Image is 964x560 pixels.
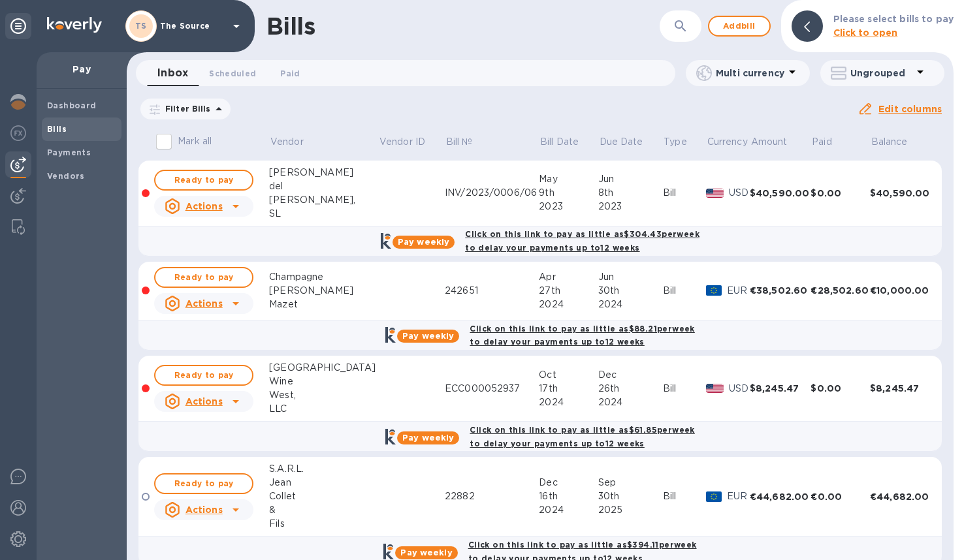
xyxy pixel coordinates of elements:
[600,135,643,149] p: Due Date
[446,135,473,149] p: Bill №
[166,367,242,383] span: Ready to pay
[663,382,706,396] div: Bill
[269,476,378,490] div: Jean
[539,200,598,213] div: 2023
[729,186,750,200] p: USD
[47,171,85,181] b: Vendors
[663,490,706,503] div: Bill
[445,284,539,298] div: 242651
[402,331,454,341] b: Pay weekly
[811,490,870,503] div: €0.00
[663,284,706,298] div: Bill
[598,298,663,311] div: 2024
[598,476,663,490] div: Sep
[446,135,490,149] span: Bill №
[10,125,26,141] img: Foreign exchange
[663,186,706,200] div: Bill
[750,187,811,200] div: $40,590.00
[154,473,253,494] button: Ready to pay
[598,490,663,503] div: 30th
[470,425,694,448] b: Click on this link to pay as little as $61.85 per week to delay your payments up to 12 weeks
[154,170,253,191] button: Ready to pay
[706,189,724,198] img: USD
[598,503,663,517] div: 2025
[540,135,596,149] span: Bill Date
[185,298,223,309] u: Actions
[400,548,452,557] b: Pay weekly
[539,298,598,311] div: 2024
[598,270,663,284] div: Jun
[47,17,102,33] img: Logo
[185,201,223,211] u: Actions
[539,368,598,382] div: Oct
[154,267,253,288] button: Ready to pay
[398,237,449,247] b: Pay weekly
[539,396,598,409] div: 2024
[269,298,378,311] div: Mazet
[470,324,694,347] b: Click on this link to pay as little as $88.21 per week to delay your payments up to 12 weeks
[47,148,91,157] b: Payments
[871,135,908,149] p: Balance
[465,229,699,253] b: Click on this link to pay as little as $304.43 per week to delay your payments up to 12 weeks
[154,365,253,386] button: Ready to pay
[811,187,870,200] div: $0.00
[833,14,954,24] b: Please select bills to pay
[870,284,931,297] div: €10,000.00
[166,270,242,285] span: Ready to pay
[539,382,598,396] div: 17th
[811,382,870,395] div: $0.00
[160,22,225,31] p: The Source
[751,135,788,149] p: Amount
[47,124,67,134] b: Bills
[445,382,539,396] div: ECC000052937
[750,382,811,395] div: $8,245.47
[445,490,539,503] div: 22882
[833,27,898,38] b: Click to open
[751,135,805,149] span: Amount
[750,284,811,297] div: €38,502.60
[209,67,256,80] span: Scheduled
[727,490,750,503] p: EUR
[178,134,212,148] p: Mark all
[598,368,663,382] div: Dec
[157,64,188,82] span: Inbox
[47,101,97,110] b: Dashboard
[402,433,454,443] b: Pay weekly
[269,166,378,179] div: [PERSON_NAME]
[135,21,147,31] b: TS
[539,270,598,284] div: Apr
[47,63,116,76] p: Pay
[5,13,31,39] div: Unpin categories
[269,270,378,284] div: Champagne
[707,135,748,149] p: Currency
[727,284,750,298] p: EUR
[269,517,378,531] div: Fils
[270,135,321,149] span: Vendor
[708,16,771,37] button: Addbill
[811,284,870,297] div: €28,502.60
[270,135,304,149] p: Vendor
[664,135,687,149] p: Type
[598,382,663,396] div: 26th
[269,193,378,207] div: [PERSON_NAME],
[379,135,425,149] p: Vendor ID
[539,284,598,298] div: 27th
[850,67,912,80] p: Ungrouped
[269,284,378,298] div: [PERSON_NAME]
[185,396,223,407] u: Actions
[878,104,942,114] u: Edit columns
[870,490,931,503] div: €44,682.00
[539,490,598,503] div: 16th
[539,503,598,517] div: 2024
[269,207,378,221] div: SL
[269,361,378,375] div: [GEOGRAPHIC_DATA]
[166,476,242,491] span: Ready to pay
[598,186,663,200] div: 8th
[269,490,378,503] div: Collet
[600,135,660,149] span: Due Date
[445,186,539,200] div: INV/2023/0006/06
[166,172,242,188] span: Ready to pay
[870,187,931,200] div: $40,590.00
[706,384,724,393] img: USD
